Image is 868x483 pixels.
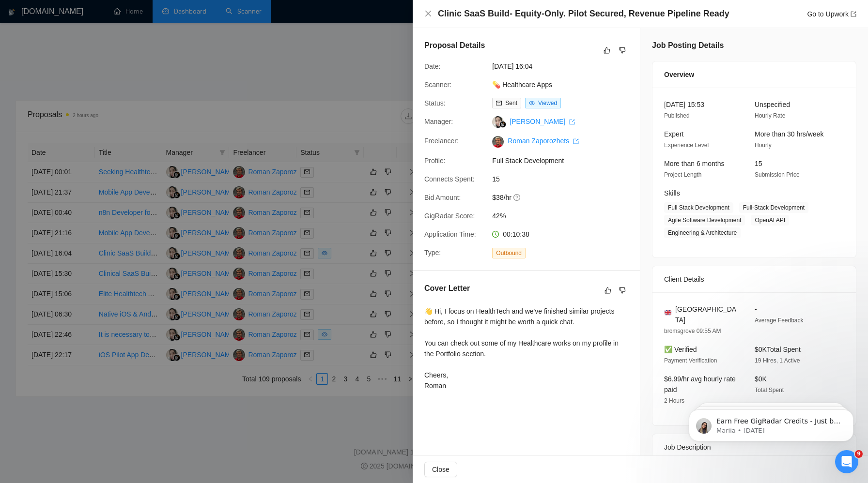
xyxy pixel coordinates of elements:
span: $38/hr [492,192,637,203]
span: 9 [855,450,863,458]
span: [GEOGRAPHIC_DATA] [675,304,739,325]
button: Close [424,10,432,18]
span: Manager: [424,118,453,125]
span: Payment Verification [664,357,717,364]
span: Unspecified [755,101,790,108]
span: Outbound [492,248,526,258]
div: Job Description [664,434,844,460]
span: bromsgrove 09:55 AM [664,328,721,334]
span: eye [529,100,535,106]
span: mail [496,100,502,106]
span: like [604,46,610,54]
a: 💊 Healthcare Apps [492,81,552,89]
button: Close [424,462,457,477]
span: More than 30 hrs/week [755,130,823,138]
span: Full Stack Development [492,155,637,166]
span: Submission Price [755,171,800,178]
span: Viewed [538,100,557,106]
span: close [424,10,432,17]
span: GigRadar Score: [424,212,475,220]
span: Agile Software Development [664,215,745,226]
span: OpenAI API [751,215,789,226]
span: Bid Amount: [424,194,461,201]
span: ✅ Verified [664,346,697,353]
span: clock-circle [492,231,499,238]
span: 2 Hours [664,397,684,404]
span: Overview [664,69,694,80]
span: export [569,119,575,125]
span: More than 6 months [664,160,725,167]
a: [PERSON_NAME] export [510,118,575,125]
img: 🇬🇧 [665,309,671,316]
span: Full-Stack Development [739,202,808,213]
span: Expert [664,130,683,138]
span: export [573,138,579,144]
span: 19 Hires, 1 Active [755,357,800,364]
span: dislike [619,46,626,54]
button: like [601,45,613,56]
span: Profile: [424,157,446,165]
span: Experience Level [664,142,709,149]
span: Average Feedback [755,317,804,324]
span: Application Time: [424,230,476,238]
span: $0K Total Spent [755,346,801,353]
span: Type: [424,249,441,257]
span: $6.99/hr avg hourly rate paid [664,375,736,393]
span: Connects Spent: [424,175,475,183]
span: 00:10:38 [503,230,529,238]
span: Skills [664,189,680,197]
span: $0K [755,375,767,383]
span: Scanner: [424,81,451,89]
span: Full Stack Development [664,202,733,213]
h4: Clinic SaaS Build- Equity-Only. Pilot Secured, Revenue Pipeline Ready [438,8,729,20]
span: Engineering & Architecture [664,227,741,238]
h5: Proposal Details [424,40,485,51]
span: 15 [755,160,762,167]
span: - [755,305,757,313]
span: Published [664,112,690,119]
span: Date: [424,62,440,70]
span: [DATE] 16:04 [492,61,637,72]
span: Freelancer: [424,137,459,145]
a: Go to Upworkexport [807,10,856,18]
button: dislike [617,285,628,296]
span: dislike [619,287,626,294]
h5: Cover Letter [424,283,470,294]
span: 15 [492,174,637,184]
span: Sent [505,100,517,106]
span: Status: [424,99,446,107]
a: Roman Zaporozhets export [508,137,579,145]
button: like [602,285,614,296]
span: Total Spent [755,387,784,393]
span: Hourly Rate [755,112,785,119]
div: Client Details [664,266,844,292]
span: Project Length [664,171,701,178]
iframe: Intercom live chat [835,450,858,473]
button: dislike [617,45,628,56]
span: Close [432,464,449,475]
div: 👋 Hi, I focus on HealthTech and we've finished similar projects before, so I thought it might be ... [424,306,628,391]
span: [DATE] 15:53 [664,101,704,108]
span: like [604,287,611,294]
img: c1RxAvYPRwD4HHsofDrW-SxVJnygM4ZvooKSmpCwZ_2cuLJT_ZNtAsChOLL0Ekryn0 [492,136,504,148]
h5: Job Posting Details [652,40,724,51]
span: Hourly [755,142,772,149]
span: 42% [492,211,637,221]
span: export [851,11,856,17]
span: question-circle [513,194,521,201]
img: gigradar-bm.png [499,121,506,128]
iframe: Intercom notifications message [674,389,868,457]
